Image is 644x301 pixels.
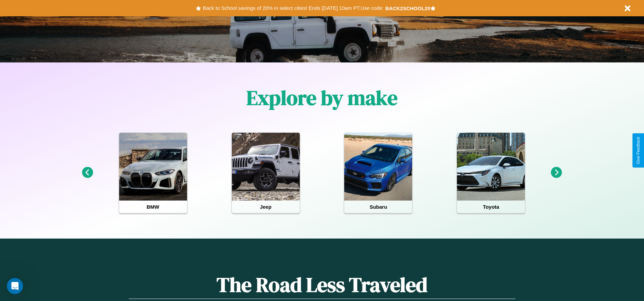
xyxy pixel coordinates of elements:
[201,3,385,13] button: Back to School savings of 20% in select cities! Ends [DATE] 10am PT.Use code:
[457,201,525,213] h4: Toyota
[119,201,187,213] h4: BMW
[246,84,398,112] h1: Explore by make
[7,278,23,294] iframe: Intercom live chat
[129,271,515,299] h1: The Road Less Traveled
[636,137,641,164] div: Give Feedback
[232,201,300,213] h4: Jeep
[385,5,430,11] b: BACK2SCHOOL20
[344,201,412,213] h4: Subaru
